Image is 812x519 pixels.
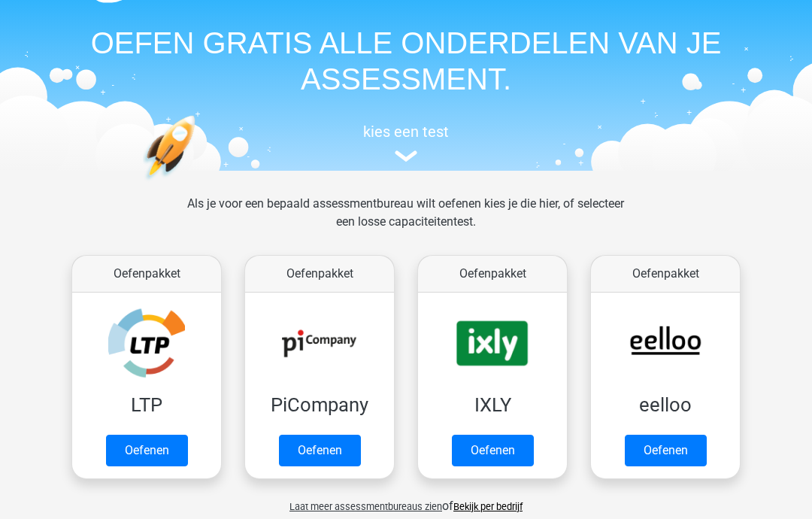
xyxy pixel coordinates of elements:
a: Oefenen [625,435,707,466]
h1: OEFEN GRATIS ALLE ONDERDELEN VAN JE ASSESSMENT. [60,25,752,97]
a: Oefenen [452,435,534,466]
a: Oefenen [279,435,361,466]
img: assessment [395,150,417,162]
div: of [60,485,752,515]
div: Als je voor een bepaald assessmentbureau wilt oefenen kies je die hier, of selecteer een losse ca... [175,195,636,249]
img: oefenen [143,115,253,251]
h5: kies een test [60,123,752,141]
span: Laat meer assessmentbureaus zien [289,501,442,512]
a: Bekijk per bedrijf [453,501,523,512]
a: Oefenen [106,435,188,466]
a: kies een test [60,123,752,162]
